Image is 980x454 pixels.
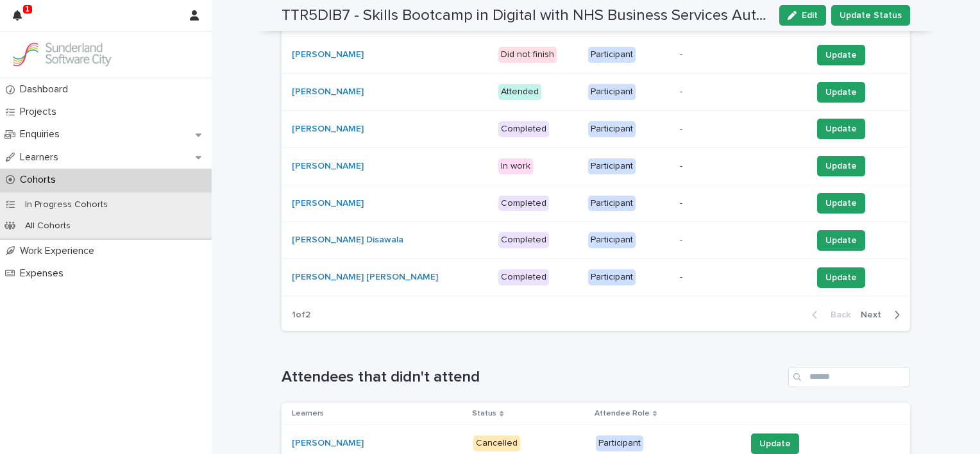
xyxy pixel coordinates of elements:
button: Back [802,309,856,321]
p: Attendee Role [595,407,650,421]
div: Participant [588,47,636,63]
p: - [680,87,802,97]
span: Back [823,310,850,319]
p: 1 [25,4,30,13]
span: Update [825,49,857,62]
tr: [PERSON_NAME] CompletedParticipant-Update [282,185,910,222]
span: Update [759,437,791,450]
div: Completed [498,196,549,212]
div: Participant [588,84,636,100]
button: Update [751,433,799,454]
button: Update [817,156,865,176]
a: [PERSON_NAME] [292,124,364,135]
input: Search [788,367,910,387]
div: 1 [13,8,30,31]
span: Next [861,310,889,319]
tr: [PERSON_NAME] CompletedParticipant-Update [282,110,910,147]
p: All Cohorts [15,221,81,231]
a: [PERSON_NAME] [292,49,364,60]
span: Update [825,197,857,210]
button: Update [817,119,865,139]
div: Cancelled [473,435,520,451]
div: Attended [498,84,541,100]
p: Work Experience [15,245,105,257]
p: In Progress Cohorts [15,199,118,210]
h1: Attendees that didn't attend [282,368,783,387]
a: [PERSON_NAME] [PERSON_NAME] [292,272,438,283]
div: Participant [588,196,636,212]
button: Update Status [831,5,910,26]
div: Participant [588,121,636,137]
img: GVzBcg19RCOYju8xzymn [10,42,113,67]
span: Update [825,122,857,135]
p: Status [472,407,496,421]
button: Update [817,230,865,251]
button: Next [856,309,910,321]
tr: [PERSON_NAME] In workParticipant-Update [282,147,910,185]
p: Enquiries [15,128,70,140]
span: Update [825,271,857,284]
p: Cohorts [15,174,66,186]
span: Update [825,160,857,172]
p: Expenses [15,267,74,280]
span: Update [825,86,857,99]
h2: TTR5DIB7 - Skills Bootcamp in Digital with NHS Business Services Authority [282,6,769,25]
span: Edit [802,11,818,20]
tr: [PERSON_NAME] [PERSON_NAME] CompletedParticipant-Update [282,259,910,296]
p: Dashboard [15,83,78,96]
a: [PERSON_NAME] [292,161,364,172]
p: - [680,198,802,209]
div: Participant [596,435,643,451]
div: Participant [588,158,636,174]
div: Completed [498,121,549,137]
p: - [680,49,802,60]
a: [PERSON_NAME] [292,87,364,97]
p: Projects [15,106,67,118]
p: - [680,124,802,135]
tr: [PERSON_NAME] Disawala CompletedParticipant-Update [282,222,910,259]
a: [PERSON_NAME] Disawala [292,235,403,246]
div: Completed [498,269,549,285]
a: [PERSON_NAME] [292,438,364,449]
tr: [PERSON_NAME] Did not finishParticipant-Update [282,37,910,74]
p: - [680,272,802,283]
div: Participant [588,232,636,248]
button: Update [817,267,865,288]
div: Participant [588,269,636,285]
p: - [680,161,802,172]
tr: [PERSON_NAME] AttendedParticipant-Update [282,74,910,111]
span: Update [825,234,857,247]
div: Completed [498,232,549,248]
p: Learners [15,151,69,164]
button: Update [817,82,865,103]
button: Edit [779,5,826,26]
button: Update [817,193,865,214]
a: [PERSON_NAME] [292,198,364,209]
p: 1 of 2 [282,299,321,331]
button: Update [817,45,865,65]
p: Learners [292,407,324,421]
span: Update Status [840,9,902,22]
p: - [680,235,802,246]
div: In work [498,158,533,174]
div: Did not finish [498,47,557,63]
